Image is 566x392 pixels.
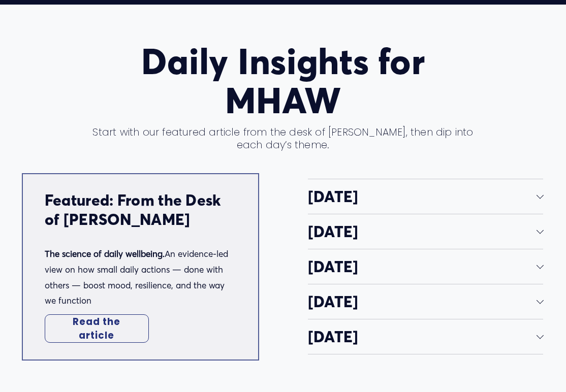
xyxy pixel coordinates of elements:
[308,214,544,249] button: [DATE]
[45,246,236,308] p: An evidence‑led view on how small daily actions — done with others — boost mood, resilience, and ...
[308,257,537,276] span: [DATE]
[308,222,537,241] span: [DATE]
[308,249,544,284] button: [DATE]
[88,42,478,120] h1: Daily Insights for MHAW
[308,327,537,346] span: [DATE]
[308,319,544,354] button: [DATE]
[45,248,165,259] strong: The science of daily wellbeing.
[45,314,149,343] a: Read the article
[308,292,537,311] span: [DATE]
[45,191,236,230] h3: Featured: From the Desk of [PERSON_NAME]
[308,187,537,206] span: [DATE]
[88,126,478,152] h4: Start with our featured article from the desk of [PERSON_NAME], then dip into each day’s theme.
[308,179,544,214] button: [DATE]
[308,284,544,319] button: [DATE]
